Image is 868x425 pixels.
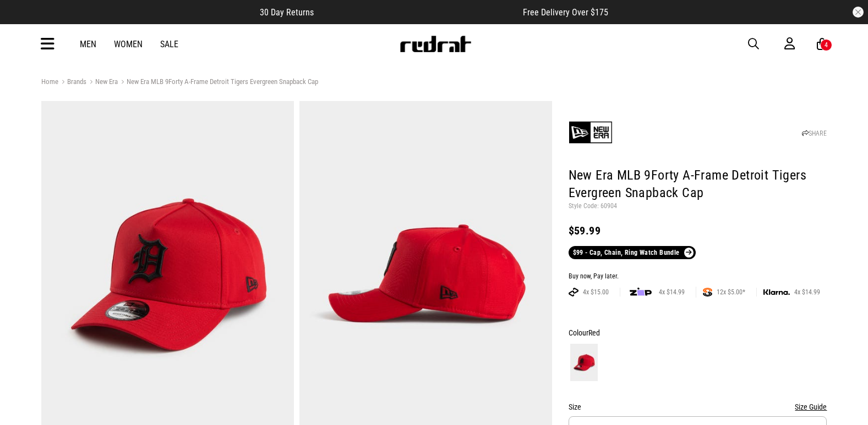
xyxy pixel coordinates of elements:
div: Size [569,400,827,413]
a: 4 [817,38,827,50]
div: 4 [825,41,828,49]
span: Red [588,328,600,337]
img: SPLITPAY [703,288,712,297]
p: Style Code: 60904 [569,202,827,211]
a: Brands [58,77,86,88]
a: Sale [160,39,178,49]
span: Free Delivery Over $175 [523,7,608,18]
div: Colour [569,326,827,339]
a: Home [41,77,58,86]
img: New Era [569,110,613,154]
a: New Era MLB 9Forty A-Frame Detroit Tigers Evergreen Snapback Cap [118,77,318,88]
a: New Era [86,77,118,88]
a: $99 - Cap, Chain, Ring Watch Bundle [569,246,696,259]
div: $59.99 [569,224,827,237]
button: Size Guide [795,400,827,413]
iframe: Customer reviews powered by Trustpilot [336,7,501,18]
img: zip [630,287,652,298]
span: 30 Day Returns [260,7,314,18]
span: 4x $14.99 [790,288,825,297]
img: AFTERPAY [569,288,578,297]
a: Men [80,39,96,49]
div: Buy now, Pay later. [569,272,827,281]
span: 12x $5.00* [712,288,750,297]
img: Red [570,344,598,381]
a: Women [114,39,143,49]
span: 4x $14.99 [654,288,689,297]
img: Redrat logo [399,36,472,52]
a: SHARE [802,130,827,137]
h1: New Era MLB 9Forty A-Frame Detroit Tigers Evergreen Snapback Cap [569,167,827,202]
img: KLARNA [763,289,790,295]
span: 4x $15.00 [578,288,613,297]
